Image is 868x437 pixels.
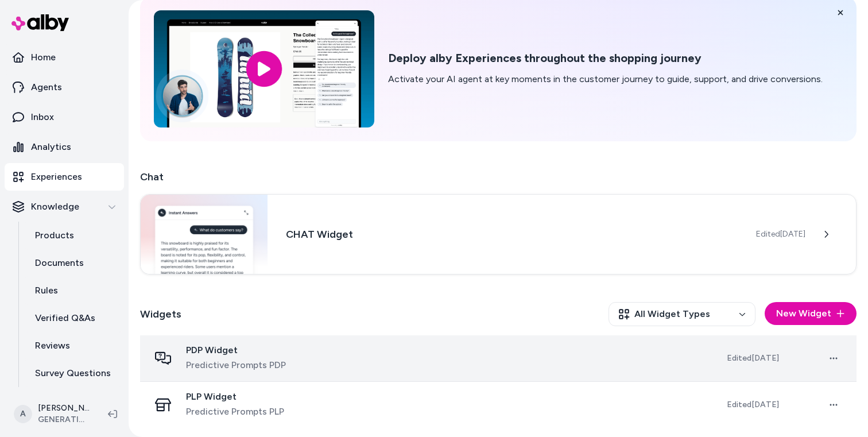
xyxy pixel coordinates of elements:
a: Analytics [5,133,124,161]
p: Verified Q&As [35,311,95,325]
button: Knowledge [5,193,124,221]
a: Products [24,222,124,249]
p: Reviews [35,339,70,353]
a: Rules [24,277,124,304]
a: Chat widgetCHAT WidgetEdited[DATE] [140,194,857,274]
a: Reviews [24,332,124,359]
a: Agents [5,74,124,101]
a: Verified Q&As [24,304,124,332]
p: Analytics [31,140,71,154]
span: Edited [DATE] [756,229,805,240]
h2: Chat [140,169,857,185]
span: GENERATIONAL TIME-SETTERS [38,414,90,426]
span: Predictive Prompts PDP [186,358,286,372]
span: Edited [DATE] [727,400,779,409]
p: Knowledge [31,200,79,214]
a: Inbox [5,103,124,131]
button: All Widget Types [609,302,755,326]
span: Edited [DATE] [727,353,779,363]
p: Documents [35,256,84,270]
p: Survey Questions [35,366,111,380]
p: [PERSON_NAME] [38,403,90,414]
a: Home [5,44,124,71]
p: Products [35,229,74,242]
a: Experiences [5,163,124,191]
p: Experiences [31,170,82,184]
span: A [14,405,32,423]
button: A[PERSON_NAME]GENERATIONAL TIME-SETTERS [7,396,99,432]
button: New Widget [765,302,857,325]
p: Inbox [31,110,54,124]
span: PDP Widget [186,345,286,356]
h3: CHAT Widget [286,226,738,242]
a: Survey Questions [24,359,124,387]
img: alby Logo [11,14,69,31]
img: Chat widget [141,195,268,274]
p: Agents [31,80,62,94]
h2: Widgets [140,306,181,322]
p: Home [31,51,56,64]
a: Documents [24,249,124,277]
p: Rules [35,284,58,297]
h2: Deploy alby Experiences throughout the shopping journey [388,51,823,65]
p: Activate your AI agent at key moments in the customer journey to guide, support, and drive conver... [388,72,823,86]
span: PLP Widget [186,391,284,403]
span: Predictive Prompts PLP [186,405,284,419]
